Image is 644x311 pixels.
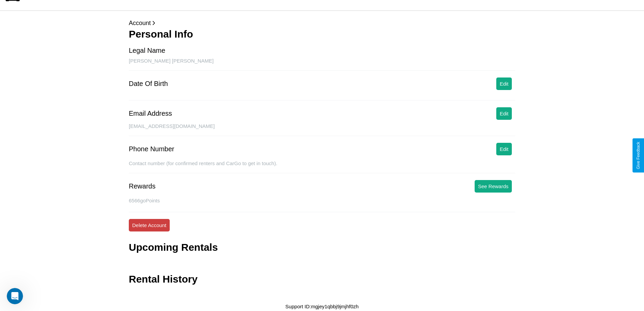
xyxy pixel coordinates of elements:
[496,77,512,90] button: Edit
[129,182,156,190] div: Rewards
[129,47,165,54] div: Legal Name
[129,58,515,71] div: [PERSON_NAME] [PERSON_NAME]
[129,242,218,253] h3: Upcoming Rentals
[129,160,515,173] div: Contact number (for confirmed renters and CarGo to get in touch).
[7,288,23,304] iframe: Intercom live chat
[129,219,170,231] button: Delete Account
[129,28,515,40] h3: Personal Info
[129,196,515,205] p: 6566 goPoints
[475,180,512,193] button: See Rewards
[129,110,172,117] div: Email Address
[285,302,359,311] p: Support ID: mgjey1qbbj9jmjhf0zh
[129,123,515,136] div: [EMAIL_ADDRESS][DOMAIN_NAME]
[129,145,174,153] div: Phone Number
[496,107,512,120] button: Edit
[129,18,515,28] p: Account
[496,143,512,155] button: Edit
[636,142,641,169] div: Give Feedback
[129,80,168,88] div: Date Of Birth
[129,273,197,285] h3: Rental History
